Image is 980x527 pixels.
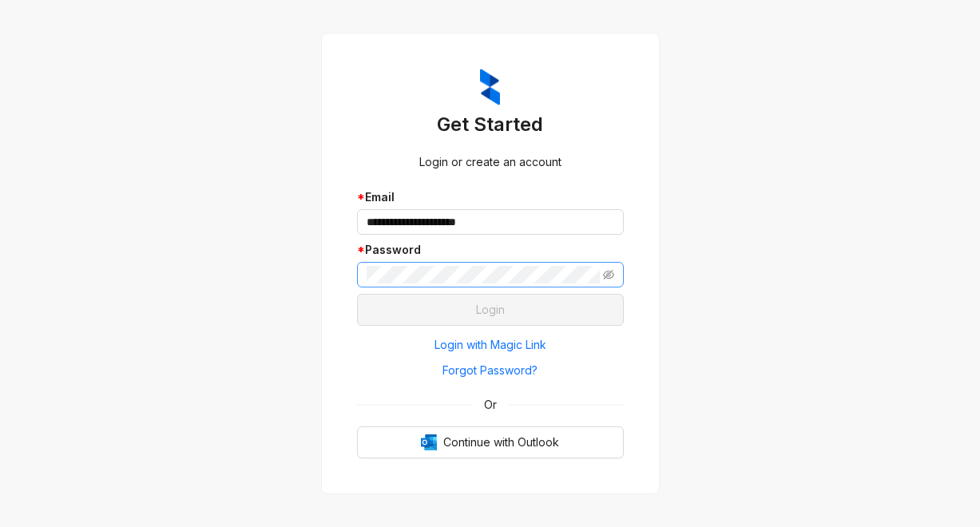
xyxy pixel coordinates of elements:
img: Outlook [421,434,437,450]
div: Login or create an account [357,153,624,171]
img: ZumaIcon [480,69,500,105]
div: Email [357,188,624,206]
span: Or [473,396,508,414]
span: eye-invisible [603,269,614,280]
h3: Get Started [357,112,624,137]
div: Password [357,241,624,259]
span: Continue with Outlook [443,434,559,451]
button: Login [357,294,624,326]
button: Login with Magic Link [357,332,624,358]
button: Forgot Password? [357,358,624,383]
span: Forgot Password? [442,362,538,379]
button: OutlookContinue with Outlook [357,426,624,458]
span: Login with Magic Link [434,336,546,354]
